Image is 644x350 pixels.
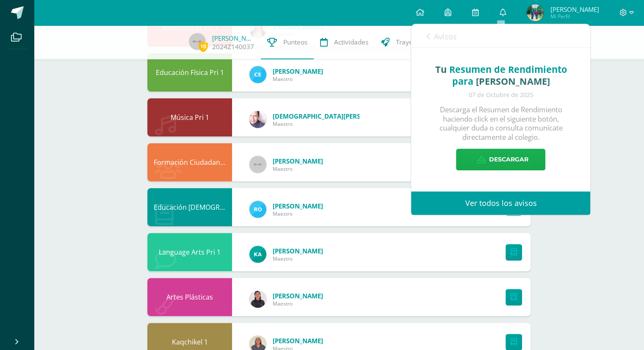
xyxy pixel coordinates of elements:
img: 58d064e792d5c01e7778969e56f8f649.png [527,4,544,21]
a: [DEMOGRAPHIC_DATA][PERSON_NAME] [273,112,374,120]
img: 60x60 [249,156,266,173]
span: Resumen de Rendimiento para [449,63,567,87]
a: Trayectoria [375,25,436,59]
b: Tu [435,63,446,75]
span: [PERSON_NAME] [550,5,599,14]
a: [PERSON_NAME] [273,157,323,165]
span: Actividades [334,38,368,47]
span: Trayectoria [396,38,430,47]
a: [PERSON_NAME] [273,202,323,210]
a: [PERSON_NAME] [273,247,323,255]
span: Descargar [489,149,528,170]
div: Artes Plásticas [147,278,232,316]
span: Punteos [283,38,307,47]
a: [PERSON_NAME] [212,34,254,42]
div: Language Arts Pri 1 [147,233,232,271]
img: 45x45 [189,33,206,50]
a: Ver todos los avisos [411,192,590,215]
span: Maestro [273,300,323,307]
a: Punteos [261,25,314,59]
img: cd101243ad85658f3b9bc93817be8ca4.png [249,66,266,83]
p: Descarga el Resumen de Rendimiento haciendo click en el siguiente botón, cualquier duda o consult... [428,105,573,142]
span: Maestro [273,255,323,262]
img: d26c67d065d5f627ebb3ac7301e146aa.png [249,111,266,128]
img: 8e658f371dc7249898d3796930495b47.png [249,201,266,218]
span: 10 [199,41,208,52]
div: Formación Ciudadana Pri 1 [147,143,232,181]
span: Avisos [434,31,456,42]
img: 6b0ad4929d81dcdc30ca69b54f34d45c.png [249,246,266,263]
div: Educación Cristiana Pri 1 [147,188,232,226]
a: [PERSON_NAME] [273,292,323,300]
a: 2024Z140037 [212,42,254,51]
b: [PERSON_NAME] [475,75,550,87]
img: b44a260999c9d2f44e9afe0ea64fd14b.png [249,291,266,308]
a: Actividades [314,25,375,59]
a: [PERSON_NAME] [273,336,323,345]
a: Descargar [456,149,545,170]
div: 07 de Octubre de 2025 [428,92,573,99]
div: Música Pri 1 [147,98,232,136]
span: Maestro [273,120,374,128]
a: [PERSON_NAME] [273,67,323,75]
div: Educación Física Pri 1 [147,53,232,92]
span: Maestro [273,210,323,217]
span: Mi Perfil [550,13,599,20]
span: Maestro [273,75,323,83]
span: Maestro [273,165,323,172]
